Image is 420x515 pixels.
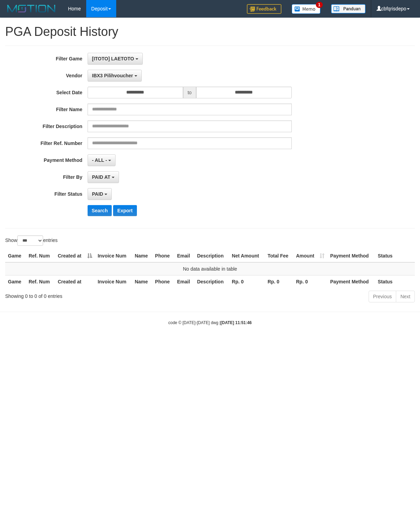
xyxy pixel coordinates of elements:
[88,188,112,200] button: PAID
[5,262,415,275] td: No data available in table
[229,275,265,288] th: Rp. 0
[327,250,375,262] th: Payment Method
[152,250,174,262] th: Phone
[5,3,58,14] img: MOTION_logo.png
[396,291,415,302] a: Next
[132,275,152,288] th: Name
[95,250,132,262] th: Invoice Num
[26,275,55,288] th: Ref. Num
[292,4,321,14] img: Button%20Memo.svg
[5,250,26,262] th: Game
[369,291,396,302] a: Previous
[55,250,95,262] th: Created at: activate to sort column descending
[5,290,170,300] div: Showing 0 to 0 of 0 entries
[5,25,415,39] h1: PGA Deposit History
[375,250,415,262] th: Status
[26,250,55,262] th: Ref. Num
[174,250,194,262] th: Email
[92,157,107,163] span: - ALL -
[92,174,110,180] span: PAID AT
[174,275,194,288] th: Email
[327,275,375,288] th: Payment Method
[113,205,137,216] button: Export
[194,275,229,288] th: Description
[316,2,323,8] span: 1
[221,320,252,325] strong: [DATE] 11:51:46
[88,154,116,166] button: - ALL -
[247,4,281,14] img: Feedback.jpg
[92,56,134,61] span: [ITOTO] LAETOTO
[88,205,112,216] button: Search
[88,53,143,65] button: [ITOTO] LAETOTO
[152,275,174,288] th: Phone
[331,4,366,13] img: panduan.png
[95,275,132,288] th: Invoice Num
[55,275,95,288] th: Created at
[265,275,293,288] th: Rp. 0
[183,87,196,98] span: to
[92,73,133,78] span: IBX3 Pilihvoucher
[375,275,415,288] th: Status
[5,235,58,246] label: Show entries
[293,275,328,288] th: Rp. 0
[88,70,142,81] button: IBX3 Pilihvoucher
[17,235,43,246] select: Showentries
[265,250,293,262] th: Total Fee
[5,275,26,288] th: Game
[293,250,328,262] th: Amount: activate to sort column ascending
[92,191,103,197] span: PAID
[229,250,265,262] th: Net Amount
[194,250,229,262] th: Description
[168,320,252,325] small: code © [DATE]-[DATE] dwg |
[132,250,152,262] th: Name
[88,171,119,183] button: PAID AT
